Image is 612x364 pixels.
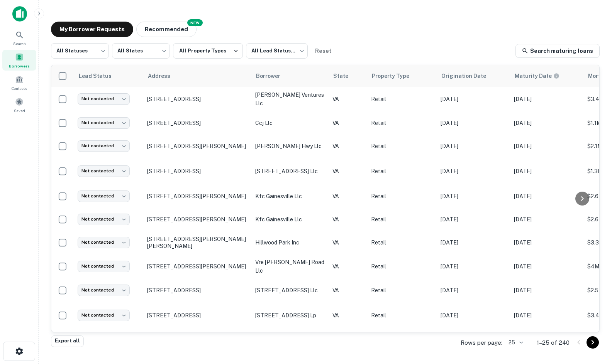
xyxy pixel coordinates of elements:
span: Lead Status [78,71,122,81]
p: VA [332,119,363,127]
p: VA [332,192,363,201]
a: Search maturing loans [515,44,600,58]
div: Not contacted [78,214,130,225]
p: Retail [371,192,433,201]
p: [DATE] [514,192,580,201]
p: VA [332,95,363,103]
p: [DATE] [514,238,580,247]
p: [DATE] [514,167,580,175]
p: Retail [371,262,433,271]
div: All States [112,41,170,61]
p: [STREET_ADDRESS] llc [255,167,325,175]
p: vre [PERSON_NAME] road llc [255,258,325,275]
p: VA [332,167,363,175]
a: Search [2,27,36,48]
button: Export all [51,335,84,347]
th: State [329,65,367,87]
p: [PERSON_NAME] hwy llc [255,142,325,150]
div: Not contacted [78,237,130,248]
p: [STREET_ADDRESS][PERSON_NAME] [147,193,248,200]
button: My Borrower Requests [51,22,133,37]
span: Borrower [256,71,290,81]
button: All Property Types [173,43,243,59]
th: Borrower [251,65,329,87]
p: VA [332,215,363,224]
p: [STREET_ADDRESS][PERSON_NAME][PERSON_NAME] [147,236,248,249]
p: [DATE] [514,142,580,150]
p: [STREET_ADDRESS] [147,168,248,175]
span: Address [148,71,180,81]
p: Retail [371,215,433,224]
p: 1–25 of 240 [537,338,570,347]
p: [DATE] [441,167,506,175]
th: Property Type [367,65,437,87]
th: Maturity dates displayed may be estimated. Please contact the lender for the most accurate maturi... [510,65,583,87]
div: Not contacted [78,190,130,202]
div: Not contacted [78,285,130,296]
p: [DATE] [441,215,506,224]
p: VA [332,238,363,247]
p: Rows per page: [461,338,502,347]
p: Retail [371,311,433,320]
p: [DATE] [514,311,580,320]
p: hillwood park inc [255,238,325,247]
iframe: Chat Widget [573,302,612,339]
span: Saved [14,108,25,114]
p: [DATE] [441,311,506,320]
span: Property Type [372,71,419,81]
p: [DATE] [514,215,580,224]
p: [DATE] [441,262,506,271]
p: Retail [371,238,433,247]
span: Search [13,40,26,47]
div: Not contacted [78,310,130,321]
div: 25 [505,337,524,348]
img: capitalize-icon.png [12,6,27,22]
th: Lead Status [74,65,143,87]
a: Borrowers [2,50,36,71]
p: [DATE] [441,119,506,127]
p: [DATE] [514,119,580,127]
p: [DATE] [441,142,506,150]
button: Go to next page [587,336,599,349]
span: Borrowers [9,63,30,69]
p: Retail [371,167,433,175]
p: [STREET_ADDRESS] lp [255,311,325,320]
p: VA [332,142,363,150]
p: ccj llc [255,119,325,127]
span: Maturity dates displayed may be estimated. Please contact the lender for the most accurate maturi... [515,72,570,80]
p: Retail [371,95,433,103]
a: Contacts [2,72,36,93]
div: Not contacted [78,140,130,152]
p: [STREET_ADDRESS] [147,287,248,294]
div: NEW [187,19,203,26]
p: [STREET_ADDRESS][PERSON_NAME] [147,263,248,270]
div: All Statuses [51,41,109,61]
th: Address [143,65,251,87]
p: VA [332,262,363,271]
p: kfc gainesville llc [255,215,325,224]
div: Not contacted [78,261,130,272]
p: [DATE] [441,95,506,103]
p: [DATE] [441,238,506,247]
p: [DATE] [514,95,580,103]
p: [DATE] [514,286,580,295]
span: Contacts [12,85,27,91]
p: [STREET_ADDRESS][PERSON_NAME] [147,216,248,223]
p: [STREET_ADDRESS] [147,96,248,103]
p: VA [332,311,363,320]
p: Retail [371,142,433,150]
th: Origination Date [437,65,510,87]
h6: Maturity Date [515,72,552,80]
div: All Lead Statuses [246,41,308,61]
button: Reset [311,43,336,59]
p: [DATE] [441,192,506,201]
p: Retail [371,119,433,127]
div: Saved [2,94,36,115]
p: [STREET_ADDRESS] [147,120,248,126]
div: Not contacted [78,117,130,128]
p: Retail [371,286,433,295]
